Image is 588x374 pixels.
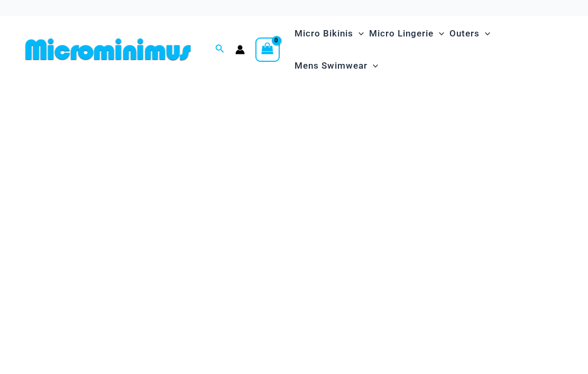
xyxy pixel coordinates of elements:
[480,20,490,47] span: Menu Toggle
[21,38,195,61] img: MM SHOP LOGO FLAT
[447,17,493,50] a: OutersMenu ToggleMenu Toggle
[292,17,366,50] a: Micro BikinisMenu ToggleMenu Toggle
[292,50,381,82] a: Mens SwimwearMenu ToggleMenu Toggle
[290,16,567,83] nav: Site Navigation
[449,20,480,47] span: Outers
[368,52,378,79] span: Menu Toggle
[369,20,434,47] span: Micro Lingerie
[215,43,225,56] a: Search icon link
[434,20,444,47] span: Menu Toggle
[353,20,364,47] span: Menu Toggle
[366,17,447,50] a: Micro LingerieMenu ToggleMenu Toggle
[255,38,280,62] a: View Shopping Cart, empty
[295,52,368,79] span: Mens Swimwear
[235,45,245,54] a: Account icon link
[295,20,353,47] span: Micro Bikinis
